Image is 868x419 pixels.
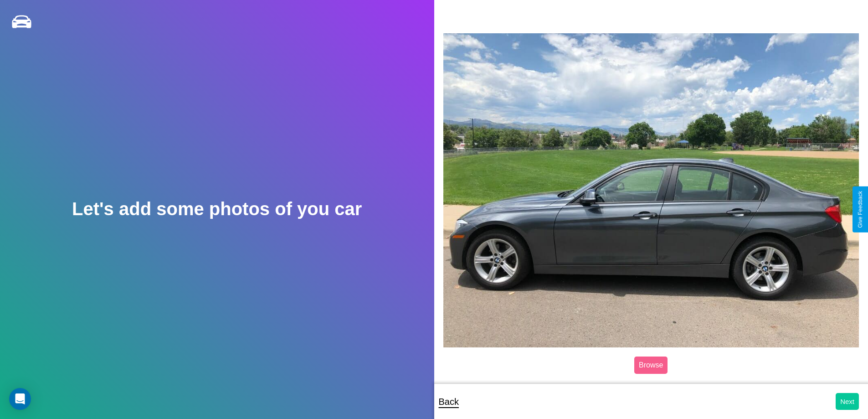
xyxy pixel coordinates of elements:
[443,33,859,347] img: posted
[634,357,668,374] label: Browse
[836,393,859,410] button: Next
[72,199,362,219] h2: Let's add some photos of you car
[857,191,863,228] div: Give Feedback
[9,388,31,410] div: Open Intercom Messenger
[439,393,459,410] p: Back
